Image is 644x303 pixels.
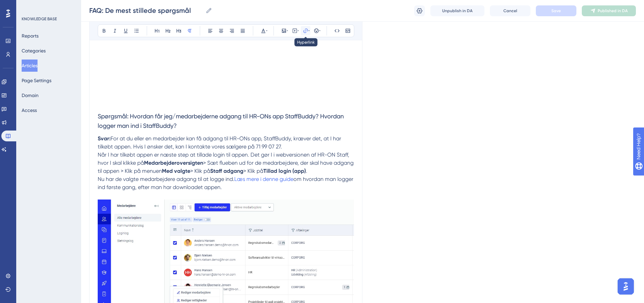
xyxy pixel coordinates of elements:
strong: Tillad login (app) [263,168,306,174]
a: Læs mere i denne guide [234,176,293,182]
strong: Med valgte [162,168,190,174]
span: Save [551,8,561,14]
input: Article Name [89,6,203,15]
button: Save [536,5,576,16]
span: om hvordan man logger ind første gang, efter man har downloadet appen. [98,176,355,190]
span: > Klik på [190,168,210,174]
span: Nu har de valgte medarbejdere adgang til at logge ind. [98,176,234,182]
span: For at du eller en medarbejder kan få adgang til HR-ONs app, StaffBuddy, kræver det, at I har til... [98,135,342,150]
button: Categories [22,45,46,57]
button: Cancel [490,5,530,16]
span: Spørgsmål: Hvordan får jeg/medarbejderne adgang til HR-ONs app StaffBuddy? Hvordan logger man ind... [98,113,345,129]
span: Når I har tilkøbt appen er næste step at tillade login til appen. Det gør I i webversionen af HR-... [98,151,351,166]
button: Access [22,104,37,116]
strong: Medarbejderoversigten [144,160,203,166]
strong: Staff adgang [210,168,243,174]
span: . [306,168,307,174]
span: Cancel [503,8,517,14]
strong: Svar: [98,135,111,142]
span: Need Help? [16,2,42,10]
div: KNOWLEDGE BASE [22,16,57,22]
span: > Klik på [243,168,263,174]
button: Published in DA [582,5,636,16]
button: Reports [22,30,39,42]
button: Articles [22,60,38,72]
iframe: UserGuiding AI Assistant Launcher [616,276,636,297]
button: Unpublish in DA [430,5,484,16]
span: Unpublish in DA [442,8,473,14]
button: Domain [22,89,39,101]
span: > Sæt flueben ud for de medarbejdere, der skal have adgang til appen > Klik på menuen [98,160,355,174]
span: Published in DA [598,8,628,14]
button: Page Settings [22,74,51,87]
